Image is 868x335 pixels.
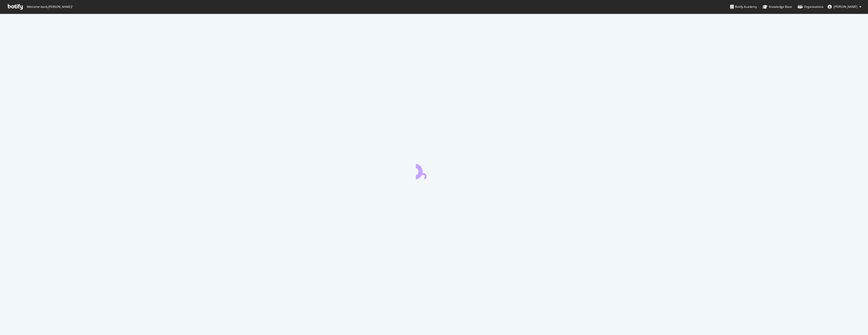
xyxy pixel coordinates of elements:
div: Organizations [798,4,824,9]
div: Botify Academy [730,4,757,9]
button: [PERSON_NAME] [824,3,865,11]
span: Welcome back, [PERSON_NAME] ! [26,5,72,9]
div: animation [416,161,452,179]
div: Knowledge Base [763,4,792,9]
span: An Nguyen [834,5,857,9]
